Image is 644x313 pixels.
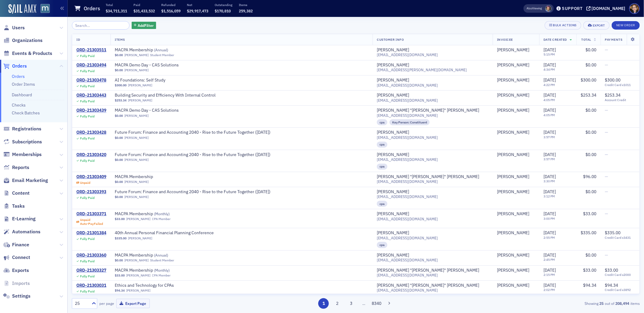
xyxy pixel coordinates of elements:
[592,6,626,11] div: [DOMAIN_NAME]
[543,174,556,179] span: [DATE]
[76,62,106,68] a: ORD-21303494
[72,21,130,30] input: Search…
[543,98,555,102] time: 4:05 PM
[543,52,555,56] time: 5:15 PM
[215,8,231,13] span: $170,810
[76,253,106,258] a: ORD-21303360
[12,74,25,79] a: Orders
[76,37,80,42] span: ID
[115,53,123,57] span: $0.00
[12,254,30,261] span: Connect
[553,24,577,27] div: Bulk Actions
[497,174,535,180] span: Maggie Smith
[377,253,409,258] div: [PERSON_NAME]
[585,152,596,157] span: $0.00
[585,129,596,135] span: $0.00
[497,47,535,53] span: Iva Simmons
[124,158,149,162] a: [PERSON_NAME]
[612,21,640,30] button: New Order
[76,108,106,113] div: ORD-21303439
[497,93,529,98] div: [PERSON_NAME]
[585,47,596,53] span: $0.00
[377,98,438,103] span: [EMAIL_ADDRESS][DOMAIN_NAME]
[377,230,409,236] a: [PERSON_NAME]
[497,130,535,135] span: David Ives
[377,194,438,199] span: [EMAIL_ADDRESS][DOMAIN_NAME]
[239,3,253,7] p: Items
[497,78,529,83] div: [PERSON_NAME]
[187,8,208,13] span: $29,917,473
[76,47,106,53] div: ORD-21303511
[605,129,608,135] span: —
[115,78,191,83] a: AI Foundations: Self Study
[12,228,40,235] span: Automations
[377,53,438,57] span: [EMAIL_ADDRESS][DOMAIN_NAME]
[124,53,149,57] a: [PERSON_NAME]
[116,299,150,308] button: Export Page
[115,114,123,118] span: $0.00
[115,253,191,258] a: MACPA Membership (Annual)
[3,228,40,235] a: Automations
[12,267,29,274] span: Exports
[605,83,635,87] span: Credit Card x1011
[161,8,181,13] span: $1,516,059
[12,37,43,44] span: Organizations
[543,37,567,42] span: Date Created
[115,98,127,102] span: $253.34
[115,174,191,180] a: MACPA Membership
[76,268,106,273] div: ORD-21303327
[115,130,271,135] a: Future Forum: Finance and Accounting 2040 - Rise to the Future Together ([DATE])
[115,158,123,162] span: $0.00
[3,126,41,132] a: Registrations
[583,174,596,179] span: $96.00
[76,174,106,180] div: ORD-21303409
[543,107,556,113] span: [DATE]
[371,298,382,309] button: 8340
[3,216,36,222] a: E-Learning
[115,268,191,273] a: MACPA Membership (Monthly)
[115,253,191,258] span: MACPA Membership
[543,135,555,139] time: 3:57 PM
[133,3,155,7] p: Paid
[115,47,191,53] span: MACPA Membership
[3,203,25,209] a: Tasks
[543,83,555,87] time: 4:22 PM
[12,24,25,31] span: Users
[377,47,409,53] a: [PERSON_NAME]
[115,230,214,236] a: 40th Annual Personal Financial Planning Conference
[377,62,409,68] a: [PERSON_NAME]
[80,114,95,118] div: Fully Paid
[128,236,152,240] a: [PERSON_NAME]
[497,62,529,68] div: [PERSON_NAME]
[377,211,409,217] div: [PERSON_NAME]
[377,283,479,288] a: [PERSON_NAME] "[PERSON_NAME]" [PERSON_NAME]
[76,130,106,135] a: ORD-21303428
[115,108,191,113] span: MACPA Demo Day - CAS Solutions
[3,190,30,196] a: Content
[80,136,95,140] div: Fully Paid
[115,211,191,217] a: MACPA Membership (Monthly)
[377,164,387,170] div: cpa
[527,6,533,10] div: Also
[76,152,106,158] a: ORD-21303420
[115,211,191,217] span: MACPA Membership
[543,211,556,216] span: [DATE]
[40,4,50,13] img: SailAMX
[12,177,48,184] span: Email Marketing
[12,280,30,287] span: Imports
[497,253,529,258] a: [PERSON_NAME]
[80,99,95,103] div: Fully Paid
[154,47,168,52] span: ( Annual )
[3,24,25,31] a: Users
[12,151,42,158] span: Memberships
[377,268,479,273] div: [PERSON_NAME] "[PERSON_NAME]" [PERSON_NAME]
[585,107,596,113] span: $0.00
[377,78,409,83] a: [PERSON_NAME]
[497,93,535,98] span: JAMIE ECHEFU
